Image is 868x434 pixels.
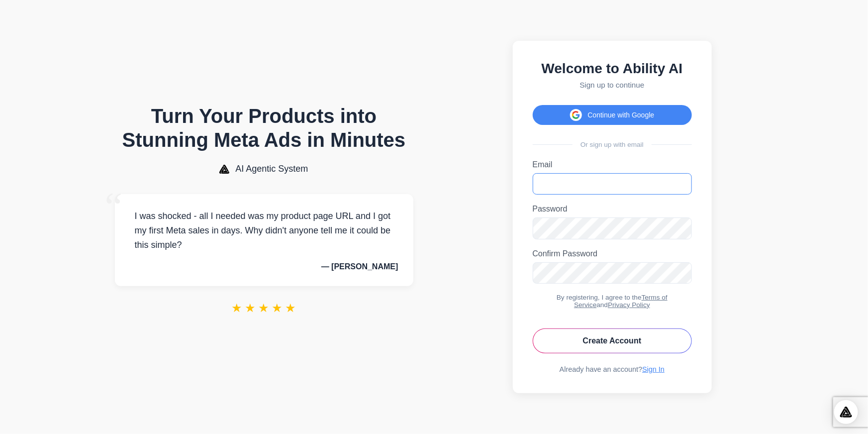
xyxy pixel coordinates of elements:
span: “ [105,184,123,229]
img: AI Agentic System Logo [219,165,229,174]
label: Password [533,205,692,214]
p: — [PERSON_NAME] [130,262,398,271]
button: Continue with Google [533,105,692,125]
p: Sign up to continue [533,81,692,89]
div: Open Intercom Messenger [834,400,858,424]
div: By registering, I agree to the and [533,294,692,309]
span: AI Agentic System [235,164,308,174]
keeper-lock: Open Keeper Popup [674,178,686,190]
h1: Turn Your Products into Stunning Meta Ads in Minutes [115,104,413,152]
a: Terms of Service [574,294,668,309]
span: ★ [245,301,256,315]
a: Privacy Policy [608,301,650,309]
label: Confirm Password [533,249,692,258]
p: I was shocked - all I needed was my product page URL and I got my first Meta sales in days. Why d... [130,209,398,252]
div: Or sign up with email [533,141,692,148]
h2: Welcome to Ability AI [533,61,692,77]
div: Already have an account? [533,365,692,373]
span: ★ [232,301,243,315]
a: Sign In [642,365,665,373]
span: ★ [259,301,270,315]
span: ★ [272,301,283,315]
span: ★ [286,301,296,315]
label: Email [533,160,692,169]
button: Create Account [533,328,692,353]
